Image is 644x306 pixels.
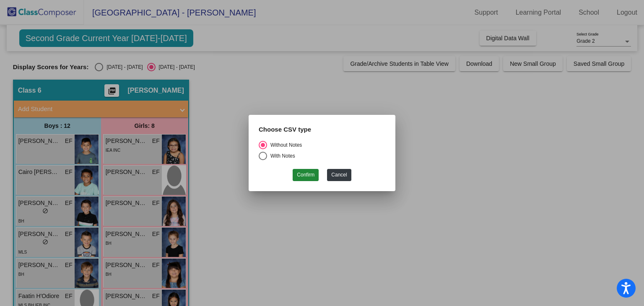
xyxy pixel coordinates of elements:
mat-radio-group: Select an option [259,141,385,163]
div: With Notes [267,152,295,160]
button: Cancel [327,169,351,181]
label: Choose CSV type [259,125,311,135]
button: Confirm [293,169,319,181]
div: Without Notes [267,141,302,149]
